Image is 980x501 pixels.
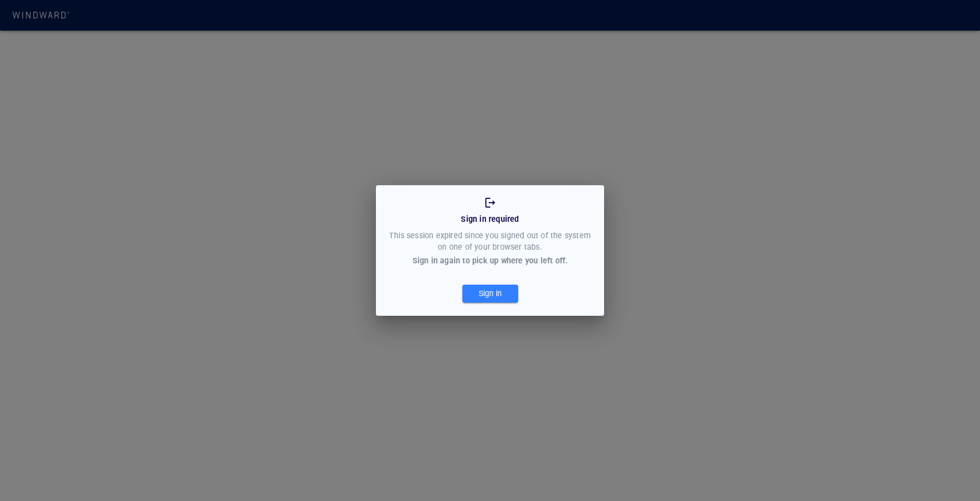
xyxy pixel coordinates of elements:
[387,228,593,256] div: This session expired since you signed out of the system on one of your browser tabs.
[459,211,521,227] div: Sign in required
[462,285,518,303] button: Sign in
[933,452,972,493] iframe: Chat
[477,285,504,303] div: Sign in
[413,255,568,267] div: Sign in again to pick up where you left off.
